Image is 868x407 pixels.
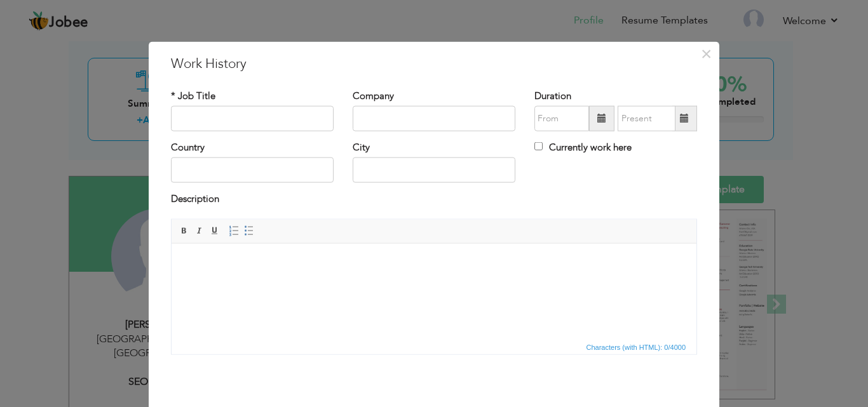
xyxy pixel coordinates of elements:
div: Statistics [584,341,690,352]
label: Duration [534,89,571,102]
h3: Work History [171,54,697,73]
iframe: Rich Text Editor, workEditor [172,243,696,338]
a: Insert/Remove Bulleted List [242,224,256,237]
a: Italic [193,224,207,237]
label: * Job Title [171,89,215,102]
label: Country [171,141,205,154]
label: Currently work here [534,141,632,154]
a: Underline [208,224,222,237]
a: Insert/Remove Numbered List [227,224,241,237]
label: Company [353,89,394,102]
label: Description [171,192,219,206]
a: Bold [177,224,191,237]
input: Currently work here [534,142,543,150]
button: Close [696,43,716,63]
span: × [701,42,712,65]
label: City [353,141,370,154]
input: Present [618,106,675,131]
span: Characters (with HTML): 0/4000 [584,341,689,352]
input: From [534,106,589,131]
